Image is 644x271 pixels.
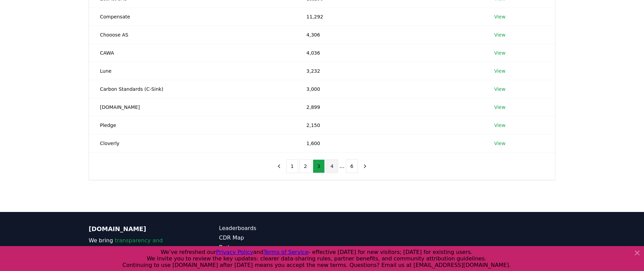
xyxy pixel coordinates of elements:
span: transparency and accountability [89,237,163,252]
td: 2,899 [295,98,483,116]
a: View [494,13,506,20]
td: 2,150 [295,116,483,134]
button: previous page [273,159,285,173]
td: Chooose AS [89,26,295,44]
p: We bring to the durable carbon removal market [89,237,192,261]
td: Pledge [89,116,295,134]
li: ... [339,162,345,170]
td: 4,306 [295,26,483,44]
a: View [494,140,506,147]
td: Carbon Standards (C-Sink) [89,80,295,98]
td: CAWA [89,44,295,62]
td: Lune [89,62,295,80]
td: 4,036 [295,44,483,62]
button: next page [359,159,371,173]
p: [DOMAIN_NAME] [89,224,192,234]
a: Partners [219,243,322,252]
a: View [494,31,506,38]
a: View [494,49,506,56]
td: Compensate [89,8,295,26]
td: Cloverly [89,134,295,152]
td: 3,232 [295,62,483,80]
a: View [494,104,506,111]
button: 2 [299,159,311,173]
td: 3,000 [295,80,483,98]
a: View [494,122,506,129]
button: 4 [326,159,338,173]
button: 3 [313,159,325,173]
button: 1 [286,159,298,173]
button: 6 [346,159,358,173]
td: 11,292 [295,8,483,26]
a: Leaderboards [219,224,322,232]
a: View [494,68,506,74]
td: [DOMAIN_NAME] [89,98,295,116]
a: CDR Map [219,234,322,242]
td: 1,600 [295,134,483,152]
a: View [494,86,506,92]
